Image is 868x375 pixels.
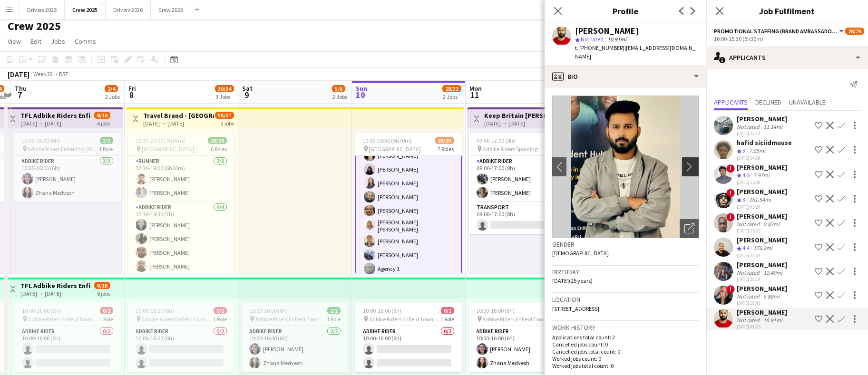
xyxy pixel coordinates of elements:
h1: Crew 2025 [8,19,61,33]
span: 6/16 [94,282,110,289]
span: 1 Role [99,145,113,153]
h3: TFL Adbike Riders Enfield to [GEOGRAPHIC_DATA] [20,281,91,290]
div: [DATE] → [DATE] [143,120,214,127]
span: Adbike Riders Enfield Town to [GEOGRAPHIC_DATA] [369,316,440,323]
app-card-role: Adbike Rider2/210:00-16:00 (6h)[PERSON_NAME]Zhana Medvesh [14,156,121,202]
h3: Birthday [552,268,699,276]
div: [PERSON_NAME] [737,187,787,196]
span: 10:00-16:00 (6h) [22,307,60,314]
div: [DATE] 14:08 [737,155,792,161]
div: Not rated [737,221,761,228]
span: ! [726,285,735,294]
div: 3 Jobs [215,93,234,100]
span: Unavailable [789,99,826,106]
h3: Travel Brand - [GEOGRAPHIC_DATA] [143,111,214,120]
span: Jobs [51,37,65,46]
span: Sat [242,84,253,93]
div: 2 jobs [221,119,234,127]
div: [DATE] → [DATE] [20,290,91,297]
app-job-card: 10:00-16:00 (6h)0/2 Adbike Riders Enfield Town to [GEOGRAPHIC_DATA]1 RoleAdbike Rider0/210:00-16:... [14,303,121,372]
span: | [EMAIL_ADDRESS][DOMAIN_NAME] [575,44,695,60]
div: 0.82mi [761,221,781,228]
span: 09:00-17:00 (8h) [477,137,515,144]
div: 10:00-15:30 (5h30m) [714,35,860,42]
app-job-card: 10:00-16:00 (6h)0/2 Adbike Riders Enfield Town to [GEOGRAPHIC_DATA]1 RoleAdbike Rider0/210:00-16:... [355,303,462,372]
app-job-card: 10:00-16:00 (6h)2/2 Adbike Riders Enfield Town to [GEOGRAPHIC_DATA]1 RoleAdbike Rider2/210:00-16:... [242,303,348,372]
div: Not rated [737,317,761,324]
span: 56/57 [215,112,234,119]
h3: Work history [552,323,699,332]
button: Drivers 2026 [106,0,151,19]
app-card-role: Adbike Rider2/210:00-16:00 (6h)[PERSON_NAME]Zhana Medvesh [469,326,575,372]
span: Week 32 [31,70,55,77]
span: 10:00-16:00 (6h) [363,307,401,314]
span: Adbike Riders Enfield Town to [GEOGRAPHIC_DATA] [255,316,327,323]
span: [GEOGRAPHIC_DATA] [369,145,421,153]
span: 6 Roles [211,145,227,153]
div: 2 Jobs [105,93,120,100]
span: Promotional Staffing (Brand Ambassadors) [714,28,838,35]
div: 12.49mi [761,269,784,276]
span: 0/2 [100,307,113,314]
div: [DATE] 15:00 [737,179,787,185]
div: [PERSON_NAME] [575,27,639,35]
div: [DATE] 13:14 [737,130,787,136]
span: 30/34 [215,85,234,92]
app-card-role: Runner2/212:30-19:00 (6h30m)[PERSON_NAME][PERSON_NAME] [128,156,234,202]
span: 10:00-16:00 (6h) [477,307,515,314]
div: [DATE] 01:25 [737,324,787,330]
div: [DATE] 03:20 [737,204,787,210]
div: Not rated [737,293,761,300]
p: Cancelled jobs count: 0 [552,341,699,348]
button: Crew 2023 [151,0,191,19]
span: Applicants [714,99,748,106]
span: 4.4 [742,244,750,251]
div: [DATE] → [DATE] [484,120,555,127]
app-job-card: 10:00-16:00 (6h)2/2 Adbike Riders Enfield Town to [GEOGRAPHIC_DATA]1 RoleAdbike Rider2/210:00-16:... [469,303,575,372]
span: Adbike Riders Enfield Town to [GEOGRAPHIC_DATA] [28,316,99,323]
div: 10:00-16:00 (6h)0/2 Adbike Riders Enfield Town to [GEOGRAPHIC_DATA]1 RoleAdbike Rider0/210:00-16:... [128,303,234,372]
div: Not rated [737,123,761,130]
span: ! [726,213,735,221]
span: Adbike Riders Enfield Town to [GEOGRAPHIC_DATA] [483,316,554,323]
div: [DATE] 13:33 [737,252,787,259]
span: 0/2 [441,307,454,314]
a: Edit [27,35,45,48]
span: Adbike Riders Enfield to [GEOGRAPHIC_DATA] [28,145,99,153]
div: Applicants [706,46,868,69]
span: 10.91mi [605,36,628,43]
div: [DATE] [8,69,29,79]
div: 2 Jobs [443,93,461,100]
span: Declined [755,99,781,106]
span: [DATE] (25 years) [552,277,593,284]
app-job-card: 10:00-16:00 (6h)2/2 Adbike Riders Enfield to [GEOGRAPHIC_DATA]1 RoleAdbike Rider2/210:00-16:00 (6... [14,133,121,202]
app-card-role: 10:00-15:30 (5h30m)![PERSON_NAME][PERSON_NAME][PERSON_NAME][PERSON_NAME][PERSON_NAME][PERSON_NAME... [355,118,462,362]
span: 10:00-16:00 (6h) [249,307,288,314]
div: Open photos pop-in [680,219,699,238]
div: 2 Jobs [332,93,347,100]
img: Crew avatar or photo [552,96,699,238]
span: 9 [241,89,253,100]
div: [PERSON_NAME] [737,115,787,123]
h3: Keep Britain [PERSON_NAME] [484,111,555,120]
a: View [4,35,25,48]
app-job-card: 10:00-15:30 (5h30m)28/29 [GEOGRAPHIC_DATA]7 Roles10:00-15:30 (5h30m)![PERSON_NAME][PERSON_NAME][P... [355,133,462,274]
div: [DATE] 19:41 [737,300,787,306]
span: Comms [75,37,96,46]
span: Mon [469,84,482,93]
span: 12:30-20:00 (7h30m) [136,137,185,144]
div: 161.54mi [747,196,773,204]
app-card-role: Adbike Rider2/209:00-17:00 (8h)[PERSON_NAME][PERSON_NAME] [469,156,575,202]
span: 5/6 [332,85,345,92]
div: [PERSON_NAME] [737,284,787,293]
div: 8 jobs [97,289,110,297]
span: 2/4 [105,85,118,92]
div: 09:00-17:00 (8h)2/3 Adbike Riders Spalding2 RolesAdbike Rider2/209:00-17:00 (8h)[PERSON_NAME][PER... [469,133,575,234]
div: Not rated [737,269,761,276]
div: 4 jobs [97,119,110,127]
h3: Gender [552,240,699,249]
span: 1 Role [213,316,227,323]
